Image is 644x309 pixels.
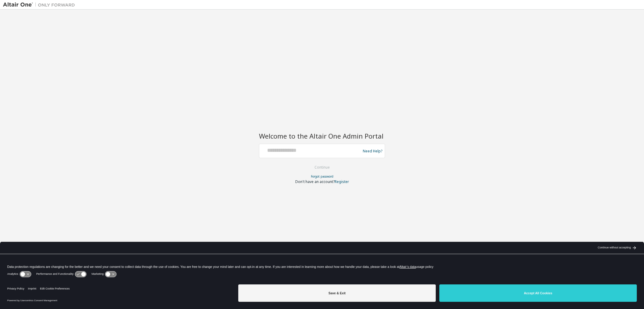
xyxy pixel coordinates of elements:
[335,179,349,184] a: Register
[363,151,382,151] a: Need Help?
[259,132,385,140] h2: Welcome to the Altair One Admin Portal
[3,2,78,8] img: Altair One
[295,179,335,184] span: Don't have an account?
[311,174,333,178] a: Forgot password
